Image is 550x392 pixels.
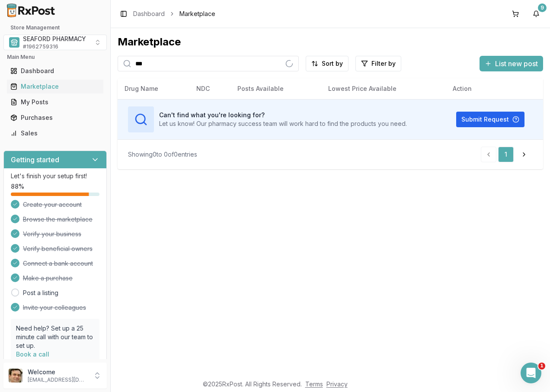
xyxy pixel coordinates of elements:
a: Purchases [7,110,103,125]
a: Sales [7,125,103,141]
a: Terms [305,380,323,388]
span: Filter by [371,59,396,68]
th: NDC [189,78,230,99]
a: Privacy [326,380,348,388]
button: Purchases [3,111,107,125]
th: Lowest Price Available [321,78,445,99]
h2: Store Management [3,24,107,31]
th: Action [446,78,544,99]
button: Marketplace [3,80,107,93]
div: 9 [538,3,547,12]
button: Filter by [355,56,401,71]
span: # 1962759316 [23,43,58,50]
th: Posts Available [230,78,321,99]
span: List new post [495,58,538,69]
a: Go to next page [515,147,533,162]
button: Select a view [3,35,107,50]
h2: Main Menu [7,54,103,61]
a: Dashboard [133,10,165,18]
iframe: Intercom live chat [521,363,541,383]
span: Marketplace [179,10,215,18]
span: Connect a bank account [23,259,93,268]
a: List new post [480,60,543,69]
div: My Posts [10,98,100,106]
p: Need help? Set up a 25 minute call with our team to set up. [16,324,94,350]
h3: Can't find what you're looking for? [159,111,407,119]
div: Dashboard [10,67,100,75]
img: User avatar [9,369,22,382]
a: Book a call [16,350,49,358]
span: Sort by [322,59,343,68]
a: 1 [498,147,514,162]
nav: breadcrumb [133,10,215,18]
a: Marketplace [7,79,103,94]
button: Sales [3,126,107,140]
div: Showing 0 to 0 of 0 entries [128,150,197,159]
p: Welcome [28,368,88,376]
a: Dashboard [7,63,103,79]
p: Let's finish your setup first! [11,172,99,180]
button: 9 [529,7,543,21]
span: 88 % [11,182,24,191]
span: 1 [538,363,545,370]
a: Post a listing [23,289,58,297]
span: Invite your colleagues [23,303,86,312]
div: Marketplace [118,35,543,49]
button: Sort by [306,56,349,71]
div: Marketplace [10,82,100,91]
span: Verify beneficial owners [23,244,93,253]
th: Drug Name [118,78,189,99]
nav: pagination [481,147,533,162]
p: [EMAIL_ADDRESS][DOMAIN_NAME] [28,376,88,383]
button: Dashboard [3,64,107,78]
span: Verify your business [23,230,81,238]
p: Let us know! Our pharmacy success team will work hard to find the products you need. [159,119,407,128]
span: Create your account [23,200,82,209]
button: List new post [480,56,543,71]
a: My Posts [7,94,103,110]
button: Submit Request [456,112,524,127]
span: SEAFORD PHARMACY [23,35,86,43]
button: My Posts [3,95,107,109]
span: Make a purchase [23,274,73,283]
div: Sales [10,129,100,138]
h3: Getting started [11,154,59,165]
span: Browse the marketplace [23,215,93,224]
div: Purchases [10,113,100,122]
img: RxPost Logo [3,3,59,17]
